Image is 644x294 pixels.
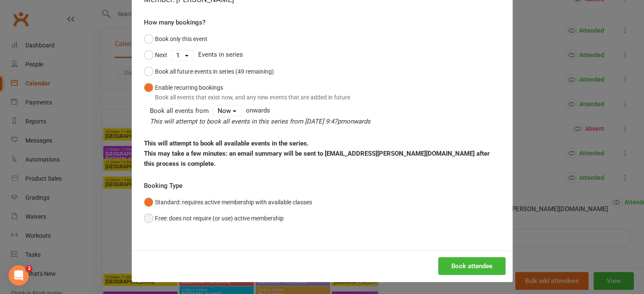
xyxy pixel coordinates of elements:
[144,140,309,147] strong: This will attempt to book all available events in the series.
[144,31,207,47] button: Book only this event
[144,80,350,105] button: Enable recurring bookingsBook all events that exist now, and any new events that are added in future
[150,105,500,126] div: onwards
[305,118,346,125] span: [DATE] 9:47pm
[150,106,209,116] div: Book all events from
[26,265,33,272] span: 2
[155,67,274,76] div: Book all future events in series (49 remaining)
[438,257,506,275] button: Book attendee
[8,265,29,286] iframe: Intercom live chat
[155,93,350,102] div: Book all events that exist now, and any new events that are added in future
[144,210,284,226] button: Free: does not require (or use) active membership
[144,47,167,63] button: Next
[144,47,500,63] div: Events in series
[144,181,182,191] label: Booking Type
[150,116,500,126] div: This will attempt to book all events in this series from onwards
[144,17,205,27] label: How many bookings?
[144,63,274,80] button: Book all future events in series (49 remaining)
[144,194,312,210] button: Standard: requires active membership with available classes
[144,150,490,168] strong: This may take a few minutes: an email summary will be sent to [EMAIL_ADDRESS][PERSON_NAME][DOMAIN...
